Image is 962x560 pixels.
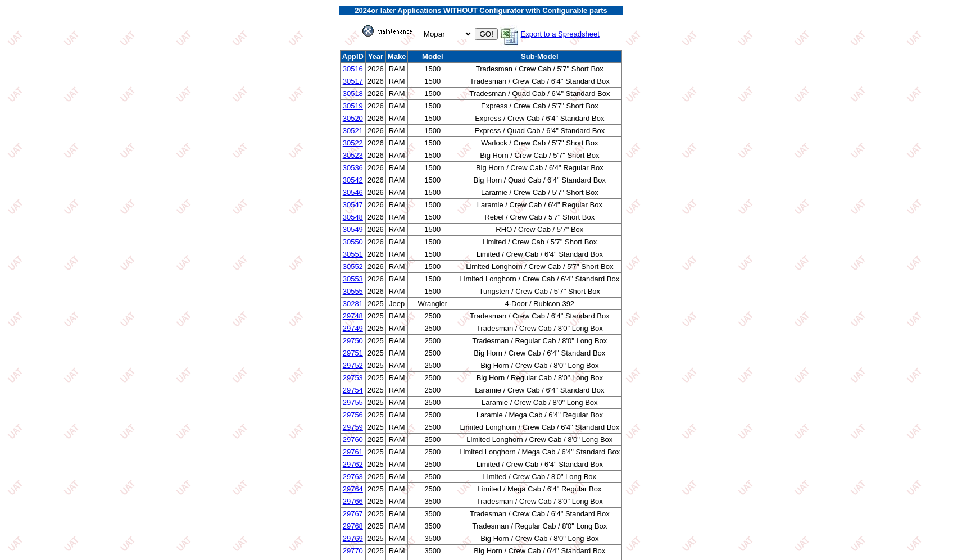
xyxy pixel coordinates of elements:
[408,100,457,112] td: 1500
[365,51,385,63] td: Year
[408,322,457,335] td: 2500
[475,28,497,40] input: GO!
[385,520,408,532] td: RAM
[343,497,363,506] a: 29766
[343,126,363,135] a: 30521
[385,298,408,310] td: Jeep
[385,149,408,162] td: RAM
[365,384,385,397] td: 2025
[457,100,622,112] td: Express / Crew Cab / 5'7" Short Box
[408,51,457,63] td: Model
[457,211,622,224] td: Rebel / Crew Cab / 5'7" Short Box
[365,112,385,125] td: 2026
[365,261,385,273] td: 2026
[408,495,457,508] td: 3500
[385,248,408,261] td: RAM
[408,409,457,421] td: 2500
[365,211,385,224] td: 2026
[457,125,622,137] td: Express / Quad Cab / 6'4" Standard Box
[385,421,408,434] td: RAM
[365,298,385,310] td: 2025
[457,347,622,359] td: Big Horn / Crew Cab / 6'4" Standard Box
[365,137,385,149] td: 2026
[385,397,408,409] td: RAM
[343,386,363,394] a: 29754
[365,199,385,211] td: 2026
[365,359,385,372] td: 2025
[408,224,457,236] td: 1500
[385,186,408,199] td: RAM
[365,545,385,557] td: 2025
[408,310,457,322] td: 2500
[500,30,600,38] a: Export to a Spreadsheet
[457,471,622,483] td: Limited / Crew Cab / 8'0" Long Box
[343,534,363,543] a: 29769
[339,6,623,15] td: or later Applications WITHOUT Configurator with Configurable parts
[457,434,622,446] td: Limited Longhorn / Crew Cab / 8'0" Long Box
[365,174,385,186] td: 2026
[365,125,385,137] td: 2026
[365,310,385,322] td: 2025
[365,483,385,495] td: 2025
[457,236,622,248] td: Limited / Crew Cab / 5'7" Short Box
[385,483,408,495] td: RAM
[385,125,408,137] td: RAM
[457,335,622,347] td: Tradesman / Regular Cab / 8'0" Long Box
[408,471,457,483] td: 2500
[408,335,457,347] td: 2500
[385,495,408,508] td: RAM
[343,472,363,481] a: 29763
[385,112,408,125] td: RAM
[343,361,363,370] a: 29752
[365,495,385,508] td: 2025
[343,89,363,98] a: 30518
[408,446,457,458] td: 2500
[457,112,622,125] td: Express / Crew Cab / 6'4" Standard Box
[385,75,408,88] td: RAM
[343,398,363,407] a: 29755
[365,471,385,483] td: 2025
[365,75,385,88] td: 2026
[385,545,408,557] td: RAM
[457,186,622,199] td: Laramie / Crew Cab / 5'7" Short Box
[457,372,622,384] td: Big Horn / Regular Cab / 8'0" Long Box
[457,545,622,557] td: Big Horn / Crew Cab / 6'4" Standard Box
[365,100,385,112] td: 2026
[365,162,385,174] td: 2026
[385,211,408,224] td: RAM
[385,409,408,421] td: RAM
[457,483,622,495] td: Limited / Mega Cab / 6'4" Regular Box
[457,322,622,335] td: Tradesman / Crew Cab / 8'0" Long Box
[343,139,363,147] a: 30522
[385,532,408,545] td: RAM
[365,224,385,236] td: 2026
[385,285,408,298] td: RAM
[343,522,363,530] a: 29768
[385,273,408,285] td: RAM
[343,102,363,110] a: 30519
[457,199,622,211] td: Laramie / Crew Cab / 6'4" Regular Box
[408,125,457,137] td: 1500
[408,149,457,162] td: 1500
[340,51,365,63] td: AppID
[457,298,622,310] td: 4-Door / Rubicon 392
[343,324,363,333] a: 29749
[385,100,408,112] td: RAM
[343,336,363,345] a: 29750
[343,423,363,431] a: 29759
[457,384,622,397] td: Laramie / Crew Cab / 6'4" Standard Box
[343,163,363,172] a: 30536
[457,162,622,174] td: Big Horn / Crew Cab / 6'4" Regular Box
[457,285,622,298] td: Tungsten / Crew Cab / 5'7" Short Box
[343,65,363,73] a: 30516
[408,359,457,372] td: 2500
[408,261,457,273] td: 1500
[408,421,457,434] td: 2500
[408,211,457,224] td: 1500
[408,63,457,75] td: 1500
[365,149,385,162] td: 2026
[365,335,385,347] td: 2025
[365,397,385,409] td: 2025
[408,112,457,125] td: 1500
[408,532,457,545] td: 3500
